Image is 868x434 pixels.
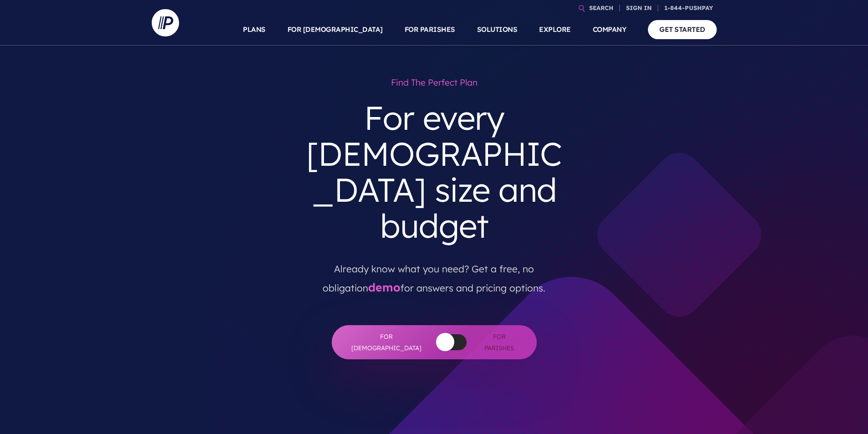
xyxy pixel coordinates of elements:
a: COMPANY [593,14,627,46]
p: Already know what you need? Get a free, no obligation for answers and pricing options. [303,251,565,298]
a: FOR PARISHES [405,14,455,46]
h3: For every [DEMOGRAPHIC_DATA] size and budget [297,92,572,251]
a: FOR [DEMOGRAPHIC_DATA] [288,14,383,46]
span: For Parishes [480,331,519,353]
span: For [DEMOGRAPHIC_DATA] [350,331,423,353]
a: GET STARTED [648,20,717,39]
a: EXPLORE [539,14,571,46]
a: demo [368,280,401,294]
a: SOLUTIONS [477,14,518,46]
a: PLANS [243,14,266,46]
h1: Find the perfect plan [297,73,572,92]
